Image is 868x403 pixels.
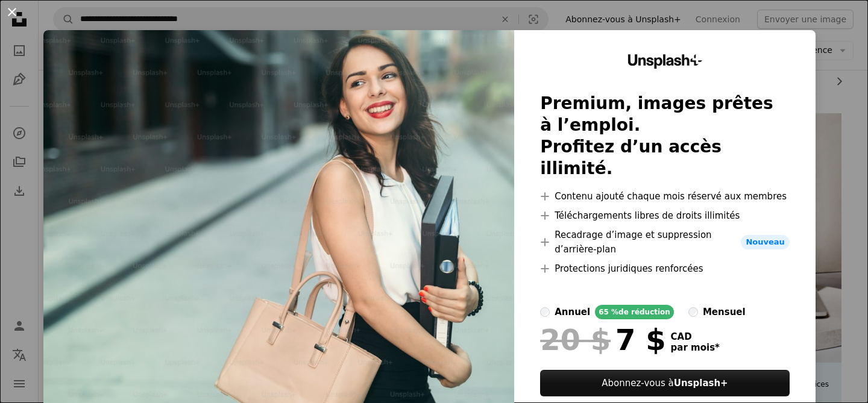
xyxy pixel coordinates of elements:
[674,378,728,389] strong: Unsplash+
[540,370,790,396] button: Abonnez-vous àUnsplash+
[540,261,790,276] li: Protections juridiques renforcées
[540,228,790,257] li: Recadrage d’image et suppression d’arrière-plan
[703,305,746,319] div: mensuel
[540,324,611,355] span: 20 $
[540,208,790,223] li: Téléchargements libres de droits illimités
[671,342,720,353] span: par mois *
[540,324,665,355] div: 7 $
[540,93,790,180] h2: Premium, images prêtes à l’emploi. Profitez d’un accès illimité.
[688,307,698,317] input: mensuel
[540,307,550,317] input: annuel65 %de réduction
[555,305,590,319] div: annuel
[671,331,720,342] span: CAD
[595,305,674,319] div: 65 % de réduction
[540,189,790,204] li: Contenu ajouté chaque mois réservé aux membres
[741,235,789,249] span: Nouveau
